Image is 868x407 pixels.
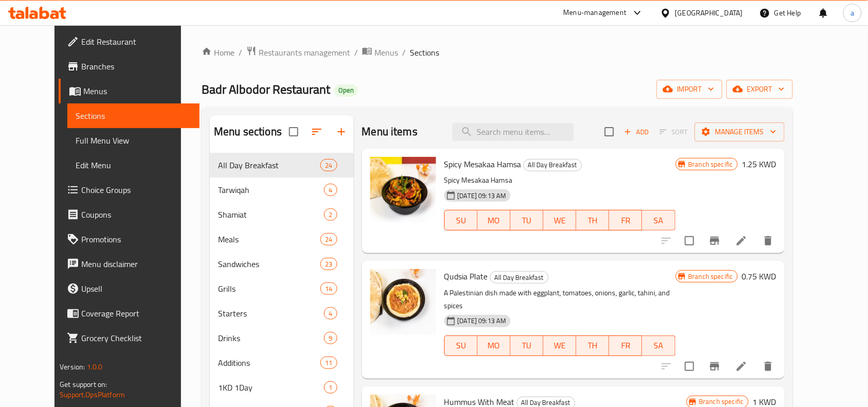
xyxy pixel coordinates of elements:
img: Spicy Mesakaa Hamsa [370,157,436,223]
span: Add item [620,124,653,140]
a: Home [202,46,234,59]
span: Branches [81,60,191,73]
button: delete [756,228,781,253]
div: Additions11 [210,350,353,375]
span: Open [334,86,358,95]
span: MO [482,338,507,353]
span: 24 [321,235,336,244]
span: Branch specific [695,397,748,406]
span: Select to update [679,230,700,252]
h2: Menu items [362,124,418,139]
span: FR [613,338,638,353]
span: 14 [321,284,336,294]
span: Sections [76,110,191,122]
button: TH [576,210,609,231]
div: Shamiat [218,208,324,221]
span: Sandwiches [218,258,320,270]
span: WE [548,213,572,228]
button: SU [444,335,478,356]
span: SU [449,213,474,228]
span: Get support on: [60,378,107,391]
span: SA [646,338,671,353]
button: Branch-specific-item [702,354,727,379]
button: TU [511,210,544,231]
span: [DATE] 09:13 AM [454,316,511,326]
span: TU [515,213,539,228]
div: Starters4 [210,301,353,326]
div: Additions [218,357,320,369]
button: Add [620,124,653,140]
img: Qudsia Plate [370,269,436,335]
span: All Day Breakfast [491,272,548,284]
button: MO [478,335,511,356]
a: Upsell [59,276,200,301]
button: WE [544,335,576,356]
span: FR [613,213,638,228]
span: 23 [321,259,336,269]
span: Meals [218,233,320,245]
p: A Palestinian dish made with eggplant, tomatoes, onions, garlic, tahini, and spices [444,287,676,312]
span: Grocery Checklist [81,332,191,344]
span: SA [646,213,671,228]
span: 24 [321,161,336,170]
span: Qudsia Plate [444,269,488,284]
div: Sandwiches23 [210,252,353,276]
span: Menu disclaimer [81,258,191,270]
button: TH [576,335,609,356]
span: Restaurants management [259,46,350,59]
nav: breadcrumb [202,46,793,59]
div: items [320,233,337,245]
span: Drinks [218,332,324,344]
div: All Day Breakfast24 [210,153,353,178]
span: a [851,7,854,19]
span: export [735,83,785,96]
span: Edit Restaurant [81,36,191,48]
span: Full Menu View [76,134,191,147]
p: Spicy Mesakaa Hamsa [444,174,676,187]
div: Menu-management [564,7,627,19]
a: Promotions [59,227,200,252]
span: Edit Menu [76,159,191,171]
div: items [324,307,337,320]
div: items [320,282,337,295]
span: import [665,83,714,96]
a: Full Menu View [67,128,200,153]
span: Tarwiqah [218,184,324,196]
div: All Day Breakfast [523,159,582,171]
h6: 1.25 KWD [742,157,776,171]
button: SU [444,210,478,231]
span: Sort sections [304,119,329,144]
button: FR [609,335,642,356]
span: Select section [599,121,620,143]
a: Menu disclaimer [59,252,200,276]
div: Open [334,84,358,97]
li: / [354,46,358,59]
span: TU [515,338,539,353]
button: Manage items [695,122,785,141]
span: [DATE] 09:13 AM [454,191,511,201]
a: Sections [67,103,200,128]
span: SU [449,338,474,353]
button: FR [609,210,642,231]
span: Grills [218,282,320,295]
span: WE [548,338,572,353]
div: Meals24 [210,227,353,252]
span: 1KD 1Day [218,381,324,394]
div: Drinks9 [210,326,353,350]
span: 4 [324,309,336,318]
h2: Menu sections [214,124,282,139]
span: Spicy Mesakaa Hamsa [444,156,521,172]
span: 4 [324,185,336,195]
span: Starters [218,307,324,320]
div: items [320,159,337,171]
div: [GEOGRAPHIC_DATA] [675,7,743,19]
div: Grills14 [210,276,353,301]
span: MO [482,213,507,228]
span: Menus [83,85,191,97]
div: All Day Breakfast [490,271,549,284]
a: Choice Groups [59,178,200,202]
